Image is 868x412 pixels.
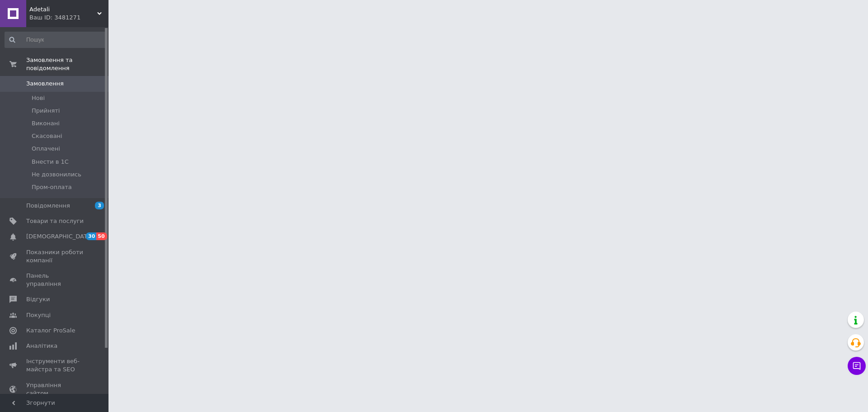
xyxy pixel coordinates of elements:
[26,232,93,241] span: [DEMOGRAPHIC_DATA]
[26,342,57,350] span: Аналітика
[29,5,97,14] span: Adetali
[32,107,60,115] span: Прийняті
[26,327,75,335] span: Каталог ProSale
[26,217,84,225] span: Товари та послуги
[26,272,84,288] span: Панель управління
[32,145,60,153] span: Оплачені
[32,119,60,128] span: Виконані
[96,232,107,240] span: 50
[26,381,84,398] span: Управління сайтом
[26,202,70,210] span: Повідомлення
[848,357,866,375] button: Чат з покупцем
[32,158,69,166] span: Внести в 1С
[32,183,72,191] span: Пром-оплата
[26,56,108,72] span: Замовлення та повідомлення
[26,357,84,374] span: Інструменти веб-майстра та SEO
[29,14,108,22] div: Ваш ID: 3481271
[26,248,84,265] span: Показники роботи компанії
[5,32,107,48] input: Пошук
[32,170,81,179] span: Не дозвонились
[26,311,51,319] span: Покупці
[95,202,104,209] span: 3
[26,80,64,88] span: Замовлення
[86,232,96,240] span: 30
[32,94,45,102] span: Нові
[26,295,50,303] span: Відгуки
[32,132,62,140] span: Скасовані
